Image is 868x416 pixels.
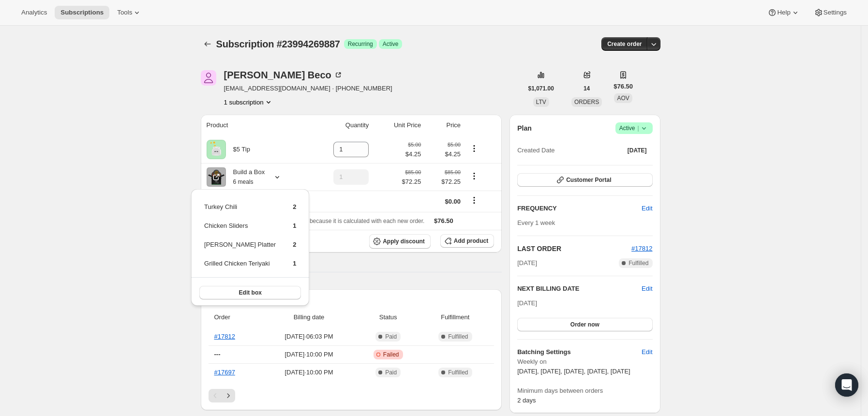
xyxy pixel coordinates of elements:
h2: FREQUENCY [517,204,642,213]
span: [DATE] [628,147,647,154]
span: $72.25 [427,177,461,187]
span: Paid [385,333,397,341]
span: Billing date [264,312,354,322]
h2: LAST ORDER [517,244,631,253]
button: 14 [578,82,596,95]
button: Settings [808,6,853,19]
button: #17812 [631,244,652,253]
span: $76.50 [434,217,453,224]
button: Product actions [466,143,482,154]
a: #17812 [631,245,652,252]
nav: Pagination [209,389,494,402]
div: Build a Box [226,167,265,187]
span: Katherine Beco [201,70,216,86]
button: $1,071.00 [523,82,560,95]
th: Price [424,115,464,136]
small: $5.00 [448,142,461,148]
button: Edit [636,201,658,216]
span: 14 [584,85,590,92]
button: Add product [440,234,494,248]
span: AOV [617,95,629,102]
img: product img [207,167,226,187]
h2: Payment attempts [209,297,494,307]
span: Fulfilled [448,369,468,376]
button: Analytics [15,6,53,19]
span: Active [619,123,649,133]
th: Unit Price [372,115,424,136]
span: Edit [642,347,652,357]
button: Product actions [224,97,273,107]
span: Tools [117,9,132,16]
span: ORDERS [574,99,599,105]
span: --- [214,351,221,358]
span: Minimum days between orders [517,386,652,396]
span: Subscriptions [60,9,104,16]
span: [DATE] [517,299,537,307]
td: Chicken Sliders [204,221,276,238]
button: Apply discount [369,234,431,249]
small: $85.00 [445,169,461,175]
span: $76.50 [614,82,633,91]
span: Customer Portal [566,176,611,184]
span: Fulfilled [448,333,468,341]
span: $4.25 [405,149,421,159]
h6: Batching Settings [517,347,642,357]
th: Product [201,115,307,136]
td: [PERSON_NAME] Platter [204,239,276,257]
span: Analytics [21,9,47,16]
span: 2 [293,203,296,210]
button: Edit box [199,286,301,299]
div: $5 Tip [226,145,250,154]
span: Sales tax (if applicable) is not displayed because it is calculated with each new order. [207,218,425,224]
span: [DATE] · 10:00 PM [264,350,354,359]
div: Open Intercom Messenger [835,373,858,397]
span: [DATE] · 06:03 PM [264,332,354,342]
h2: NEXT BILLING DATE [517,284,642,294]
span: $4.25 [427,149,461,159]
span: 1 [293,222,296,229]
td: Grilled Chicken Teriyaki [204,258,276,276]
span: Fulfillment [422,312,489,322]
img: product img [207,140,226,159]
button: Tools [111,6,148,19]
span: Fulfilled [629,259,648,267]
a: #17812 [214,333,235,340]
span: Failed [383,351,399,358]
button: Edit [636,344,658,360]
span: [DATE], [DATE], [DATE], [DATE], [DATE] [517,368,630,375]
div: [PERSON_NAME] Beco [224,70,343,80]
span: 1 [293,260,296,267]
span: 2 days [517,397,536,404]
span: Edit [642,204,652,213]
span: Apply discount [383,238,425,245]
span: Order now [570,321,599,328]
span: 2 [293,241,296,248]
button: Customer Portal [517,173,652,187]
span: Created Date [517,146,554,155]
button: Help [762,6,806,19]
button: Edit [642,284,652,294]
span: Active [383,40,399,48]
th: Order [209,307,261,328]
small: 6 meals [233,178,254,185]
span: $0.00 [445,198,461,205]
span: Add product [454,237,488,245]
button: Next [222,389,235,402]
small: $5.00 [408,142,421,148]
button: Subscriptions [55,6,109,19]
button: Shipping actions [466,195,482,206]
span: Paid [385,369,397,376]
button: Order now [517,318,652,331]
span: LTV [536,99,546,105]
button: Create order [601,37,647,51]
span: Create order [607,40,642,48]
span: [DATE] · 10:00 PM [264,368,354,377]
span: Every 1 week [517,219,555,226]
span: Recurring [348,40,373,48]
span: | [637,124,639,132]
td: Turkey Chili [204,202,276,220]
button: Subscriptions [201,37,214,51]
span: [DATE] [517,258,537,268]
